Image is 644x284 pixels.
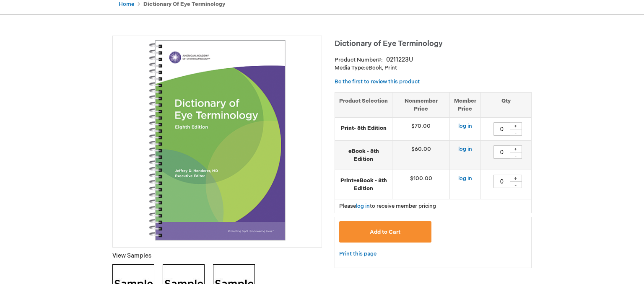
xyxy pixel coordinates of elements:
[509,145,522,152] div: +
[480,92,531,117] th: Qty
[339,177,388,192] strong: Print+eBook - 8th Edition
[392,170,450,199] td: $100.00
[458,175,472,182] a: log in
[392,118,450,141] td: $70.00
[356,203,370,209] a: log in
[339,124,388,132] strong: Print- 8th Edition
[493,175,510,188] input: Qty
[458,146,472,152] a: log in
[493,122,510,136] input: Qty
[392,141,450,170] td: $60.00
[509,129,522,136] div: -
[458,123,472,129] a: log in
[339,147,388,163] strong: eBook - 8th Edition
[339,221,431,243] button: Add to Cart
[335,92,392,117] th: Product Selection
[509,122,522,129] div: +
[335,78,420,85] a: Be the first to review this product
[493,145,510,159] input: Qty
[112,252,322,260] p: View Samples
[509,175,522,182] div: +
[509,181,522,188] div: -
[335,64,532,72] p: eBook, Print
[119,1,134,8] a: Home
[386,56,413,64] div: 0211223U
[339,249,377,259] a: Print this page
[143,1,225,8] strong: Dictionary of Eye Terminology
[339,203,436,209] span: Please to receive member pricing
[117,40,317,240] img: Dictionary of Eye Terminology
[509,152,522,159] div: -
[370,229,400,235] span: Add to Cart
[335,65,366,71] strong: Media Type:
[335,39,443,48] span: Dictionary of Eye Terminology
[449,92,480,117] th: Member Price
[335,57,383,63] strong: Product Number
[392,92,450,117] th: Nonmember Price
